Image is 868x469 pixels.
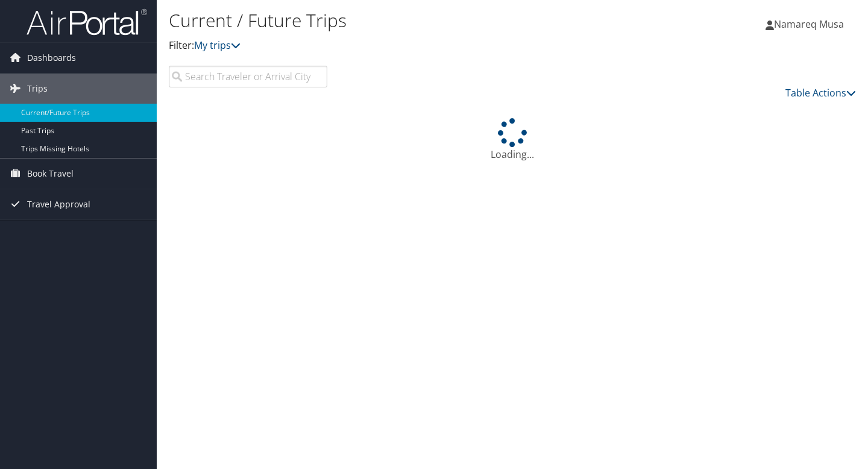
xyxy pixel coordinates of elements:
[169,118,856,162] div: Loading...
[774,17,844,31] span: Namareq Musa
[785,86,856,99] a: Table Actions
[27,159,74,189] span: Book Travel
[766,6,856,42] a: Namareq Musa
[169,38,627,54] p: Filter:
[169,66,327,87] input: Search Traveler or Arrival City
[27,74,48,104] span: Trips
[27,43,76,73] span: Dashboards
[194,39,241,52] a: My trips
[27,8,147,36] img: airportal-logo.png
[27,189,90,219] span: Travel Approval
[169,8,627,33] h1: Current / Future Trips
